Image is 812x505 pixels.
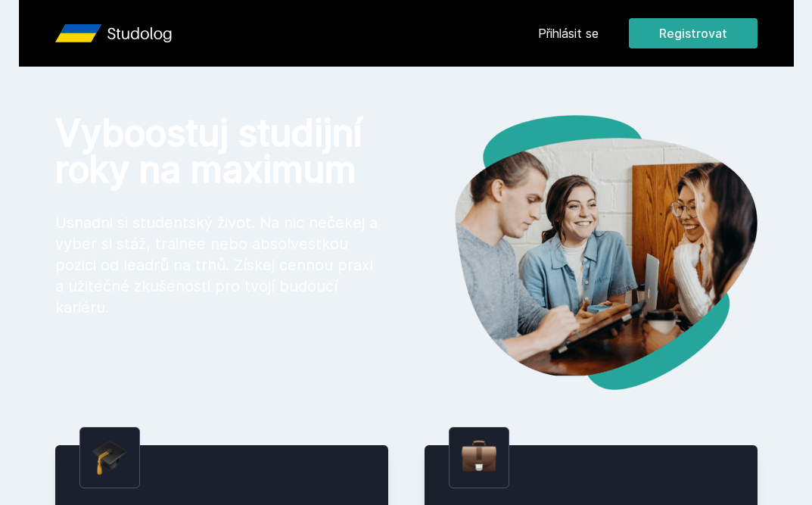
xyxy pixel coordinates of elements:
[406,115,758,390] img: hero.png
[55,115,382,188] h1: Vyboostuj studijní roky na maximum
[55,212,382,318] p: Usnadni si studentský život. Na nic nečekej a vyber si stáž, trainee nebo absolvestkou pozici od ...
[538,24,599,42] a: Přihlásit se
[92,440,127,475] img: graduation-cap.png
[629,18,758,48] button: Registrovat
[462,437,496,475] img: briefcase.png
